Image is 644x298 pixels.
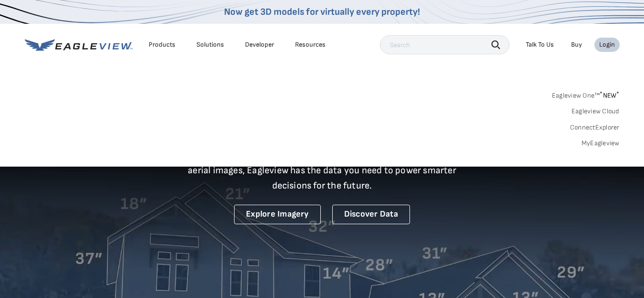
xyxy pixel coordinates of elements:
a: Explore Imagery [234,205,321,224]
div: Login [599,40,615,49]
a: MyEagleview [582,139,620,148]
div: Solutions [196,40,224,49]
a: Discover Data [332,205,410,224]
a: Eagleview Cloud [572,107,620,116]
div: Talk To Us [526,40,554,49]
a: ConnectExplorer [570,123,620,132]
a: Eagleview One™*NEW* [552,89,620,99]
a: Now get 3D models for virtually every property! [224,6,420,18]
div: Products [149,40,175,49]
input: Search [380,35,510,54]
p: A new era starts here. Built on more than 3.5 billion high-resolution aerial images, Eagleview ha... [176,148,468,193]
a: Developer [245,40,274,49]
span: NEW [600,91,619,99]
div: Resources [295,40,326,49]
a: Buy [571,40,582,49]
